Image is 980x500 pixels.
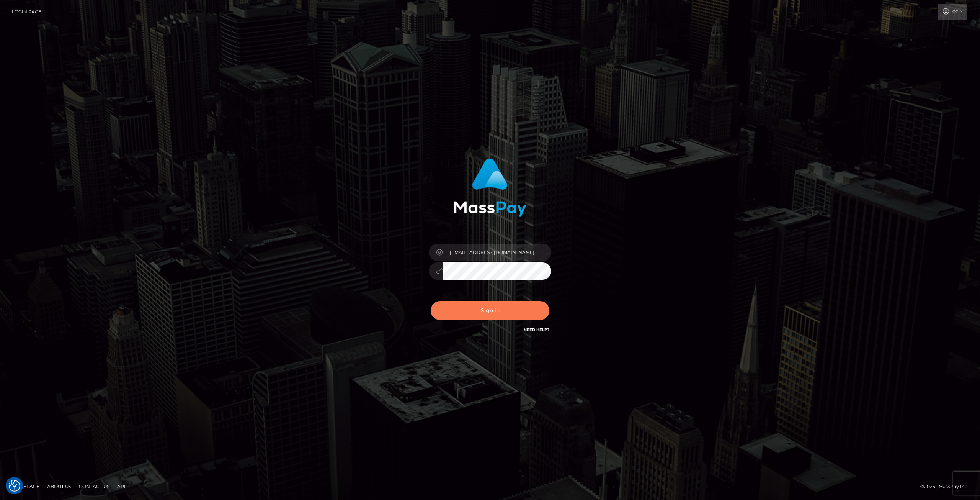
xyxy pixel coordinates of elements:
[431,301,549,320] button: Sign in
[524,327,549,332] a: Need Help?
[44,480,74,492] a: About Us
[76,480,113,492] a: Contact Us
[114,480,129,492] a: API
[920,482,974,491] div: © 2025 , MassPay Inc.
[454,158,526,217] img: MassPay Login
[9,480,20,492] img: Revisit consent button
[443,244,551,261] input: Username...
[938,4,967,20] a: Login
[8,480,42,492] a: Homepage
[9,480,20,492] button: Consent Preferences
[12,4,41,20] a: Login Page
